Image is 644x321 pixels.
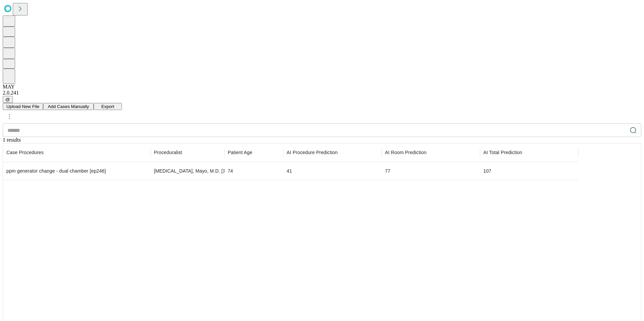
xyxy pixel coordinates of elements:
[228,149,252,156] span: Patient Age
[48,104,89,109] span: Add Cases Manually
[3,103,43,110] button: Upload New File
[483,149,522,156] span: Includes set-up, patient in-room to patient out-of-room, and clean-up
[3,96,13,103] button: @
[3,137,21,143] span: 1 results
[94,103,122,110] button: Export
[3,90,641,96] div: 2.0.241
[154,163,221,180] div: [MEDICAL_DATA], Mayo, M.D. [1502690]
[3,111,15,123] button: kebab-menu
[385,168,390,174] span: 77
[154,149,182,156] span: Proceduralist
[101,104,115,109] span: Export
[483,168,491,174] span: 107
[385,149,426,156] span: Patient in room to patient out of room
[287,149,337,156] span: Time-out to extubation/pocket closure
[6,149,43,156] span: Scheduled procedures
[287,168,292,174] span: 41
[6,104,39,109] span: Upload New File
[228,163,280,180] div: 74
[5,97,10,102] span: @
[6,163,147,180] div: ppm generator change - dual chamber [ep246]
[43,103,94,110] button: Add Cases Manually
[94,103,122,109] a: Export
[3,84,641,90] div: MAY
